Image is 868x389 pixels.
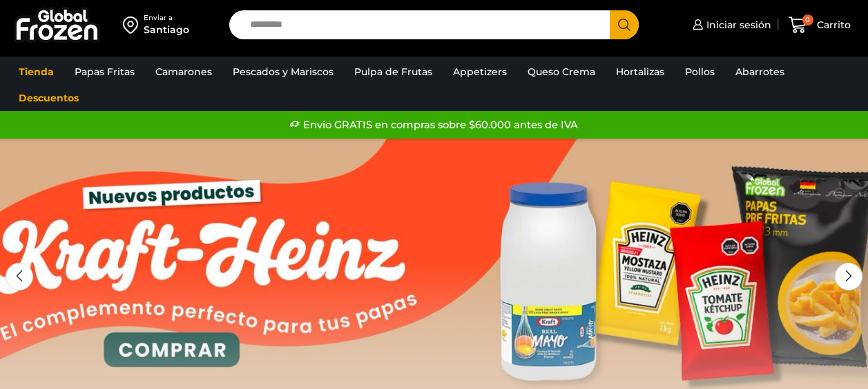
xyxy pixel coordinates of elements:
span: Iniciar sesión [703,18,771,32]
div: Next slide [835,263,862,290]
div: Previous slide [6,263,33,290]
a: Papas Fritas [68,59,142,85]
a: 0 Carrito [785,9,854,41]
button: Search button [610,10,639,39]
div: Santiago [144,23,189,37]
a: Descuentos [12,85,86,111]
span: Carrito [813,18,851,32]
a: Tienda [12,59,61,85]
a: Pulpa de Frutas [347,59,439,85]
img: address-field-icon.svg [123,13,144,37]
a: Queso Crema [521,59,602,85]
a: Camarones [148,59,219,85]
a: Iniciar sesión [689,11,771,39]
div: Enviar a [144,13,189,23]
a: Appetizers [446,59,514,85]
span: 0 [802,14,813,26]
a: Abarrotes [729,59,791,85]
a: Pescados y Mariscos [226,59,340,85]
a: Pollos [678,59,722,85]
a: Hortalizas [609,59,671,85]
